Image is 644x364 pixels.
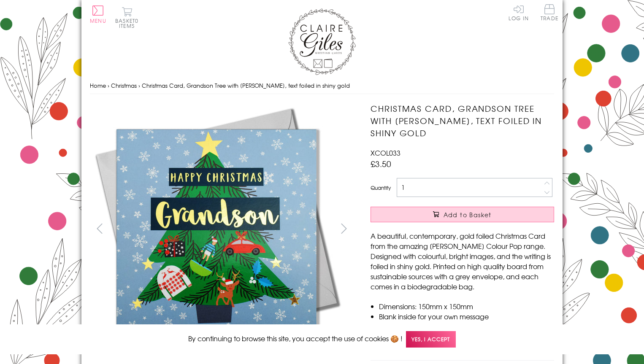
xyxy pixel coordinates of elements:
[541,4,558,21] span: Trade
[371,231,554,291] p: A beautiful, contemporary, gold foiled Christmas Card from the amazing [PERSON_NAME] Colour Pop r...
[541,4,558,22] a: Trade
[90,102,343,356] img: Christmas Card, Grandson Tree with Star, text foiled in shiny gold
[90,17,106,24] span: Menu
[119,17,138,30] span: 0 items
[371,102,554,139] h1: Christmas Card, Grandson Tree with [PERSON_NAME], text foiled in shiny gold
[509,4,529,21] a: Log In
[108,81,109,89] span: ›
[111,81,137,89] a: Christmas
[371,148,400,158] span: XCOL033
[115,7,138,28] button: Basket0 items
[379,311,554,321] li: Blank inside for your own message
[371,184,391,191] label: Quantity
[379,301,554,311] li: Dimensions: 150mm x 150mm
[90,77,554,94] nav: breadcrumbs
[379,321,554,332] li: Printed in the U.K with beautiful Gold Foiled text
[142,81,350,89] span: Christmas Card, Grandson Tree with [PERSON_NAME], text foiled in shiny gold
[335,219,354,238] button: next
[371,158,391,170] span: £3.50
[90,219,109,238] button: prev
[90,5,106,23] button: Menu
[444,210,492,219] span: Add to Basket
[354,102,607,356] img: Christmas Card, Grandson Tree with Star, text foiled in shiny gold
[406,331,456,348] span: Yes, I accept
[90,81,106,89] a: Home
[371,207,554,222] button: Add to Basket
[288,8,356,75] img: Claire Giles Greetings Cards
[138,81,140,89] span: ›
